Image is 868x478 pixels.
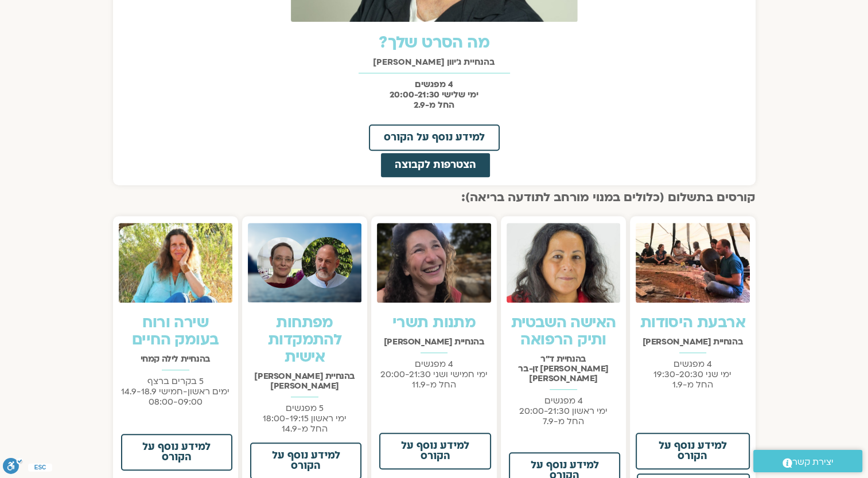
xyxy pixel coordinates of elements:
[412,379,456,390] span: החל מ-11.9
[636,433,749,469] a: למידע נוסף על הקורס
[265,450,347,471] span: למידע נוסף על הקורס
[121,434,232,471] a: למידע נוסף על הקורס
[414,99,454,111] strong: החל מ-2.9
[792,455,834,470] span: יצירת קשר
[379,32,489,53] a: מה הסרט שלך?
[390,89,478,100] strong: ימי שלישי 20:00-21:30
[113,191,756,205] h2: קורסים בתשלום (כלולים במנוי מורחב לתודעה בריאה):
[149,396,203,408] span: 08:00-09:00
[543,416,584,427] span: החל מ-7.9
[640,312,745,333] a: ארבעת היסודות
[672,379,713,390] span: החל מ-1.9
[268,312,341,367] a: מפתחות להתמקדות אישית
[119,354,232,364] h2: בהנחיית לילה קמחי
[651,441,734,461] span: למידע נוסף על הקורס
[132,312,219,350] a: שירה ורוח בעומק החיים
[392,312,476,333] a: מתנות תשרי
[136,442,217,463] span: למידע נוסף על הקורס
[379,433,491,469] a: למידע נוסף על הקורס
[248,403,361,434] p: 5 מפגשים ימי ראשון 18:00-19:15
[384,132,485,143] span: למידע נוסף על הקורס
[377,337,491,347] h2: בהנחיית [PERSON_NAME]
[282,423,328,434] span: החל מ-14.9
[119,57,750,67] h2: בהנחיית ג'יוון [PERSON_NAME]
[507,395,620,426] p: 4 מפגשים ימי ראשון 20:00-21:30
[369,124,500,151] a: למידע נוסף על הקורס
[507,354,620,383] h2: בהנחיית ד"ר [PERSON_NAME] זן-בר [PERSON_NAME]
[380,152,491,178] a: הצטרפות לקבוצה
[395,160,476,170] span: הצטרפות לקבוצה
[636,359,749,390] p: 4 מפגשים ימי שני 19:30-20:30
[753,450,862,472] a: יצירת קשר
[636,337,749,347] h2: בהנחיית [PERSON_NAME]
[119,376,232,407] p: 5 בקרים ברצף ימים ראשון-חמישי 14.9-18.9
[248,371,361,391] h2: בהנחיית [PERSON_NAME] [PERSON_NAME]
[415,79,453,90] strong: 4 מפגשים
[377,359,491,390] p: 4 מפגשים ימי חמישי ושני 20:00-21:30
[511,312,616,350] a: האישה השבטית ותיק הרפואה
[394,441,476,461] span: למידע נוסף על הקורס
